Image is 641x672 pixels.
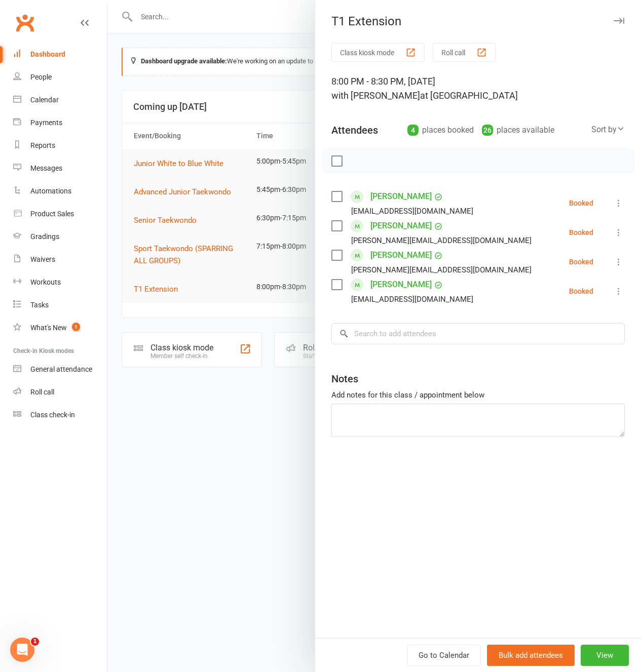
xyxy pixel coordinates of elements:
[370,188,432,205] a: [PERSON_NAME]
[569,288,593,295] div: Booked
[13,294,107,317] a: Tasks
[370,276,432,293] a: [PERSON_NAME]
[482,125,493,136] div: 26
[331,372,358,386] div: Notes
[30,118,62,127] div: Payments
[13,66,107,89] a: People
[30,301,49,309] div: Tasks
[569,229,593,236] div: Booked
[351,205,473,218] div: [EMAIL_ADDRESS][DOMAIN_NAME]
[407,123,474,137] div: places booked
[581,645,629,666] button: View
[30,96,59,104] div: Calendar
[331,123,378,137] div: Attendees
[13,404,107,426] a: Class kiosk mode
[30,388,54,396] div: Roll call
[31,638,39,646] span: 1
[13,248,107,271] a: Waivers
[351,293,473,306] div: [EMAIL_ADDRESS][DOMAIN_NAME]
[30,324,67,332] div: What's New
[331,90,420,101] span: with [PERSON_NAME]
[331,74,625,103] div: 8:00 PM - 8:30 PM, [DATE]
[30,232,59,241] div: Gradings
[13,157,107,180] a: Messages
[482,123,554,137] div: places available
[370,247,432,263] a: [PERSON_NAME]
[30,187,71,195] div: Automations
[13,317,107,339] a: What's New1
[13,43,107,66] a: Dashboard
[13,134,107,157] a: Reports
[351,263,532,276] div: [PERSON_NAME][EMAIL_ADDRESS][DOMAIN_NAME]
[30,255,55,263] div: Waivers
[13,203,107,225] a: Product Sales
[315,14,641,28] div: T1 Extension
[13,271,107,294] a: Workouts
[569,258,593,265] div: Booked
[331,43,425,62] button: Class kiosk mode
[30,411,75,419] div: Class check-in
[12,10,37,35] a: Clubworx
[30,210,74,218] div: Product Sales
[13,225,107,248] a: Gradings
[30,278,61,286] div: Workouts
[30,365,92,373] div: General attendance
[13,111,107,134] a: Payments
[420,90,518,101] span: at [GEOGRAPHIC_DATA]
[13,89,107,111] a: Calendar
[370,218,432,234] a: [PERSON_NAME]
[569,200,593,207] div: Booked
[13,180,107,203] a: Automations
[407,125,419,136] div: 4
[331,323,625,344] input: Search to add attendees
[331,389,625,401] div: Add notes for this class / appointment below
[30,50,65,58] div: Dashboard
[30,73,52,81] div: People
[72,323,80,331] span: 1
[10,638,34,662] iframe: Intercom live chat
[13,358,107,381] a: General attendance kiosk mode
[591,123,625,136] div: Sort by
[30,141,55,149] div: Reports
[487,645,575,666] button: Bulk add attendees
[13,381,107,404] a: Roll call
[30,164,62,172] div: Messages
[351,234,532,247] div: [PERSON_NAME][EMAIL_ADDRESS][DOMAIN_NAME]
[433,43,496,62] button: Roll call
[407,645,481,666] a: Go to Calendar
